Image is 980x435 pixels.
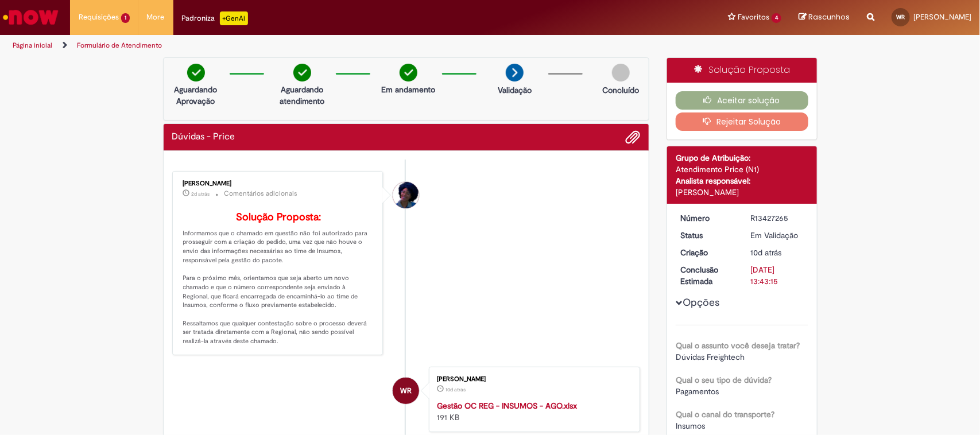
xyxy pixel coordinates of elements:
dt: Conclusão Estimada [672,264,742,287]
ul: Trilhas de página [9,35,645,56]
img: img-circle-grey.png [612,64,630,81]
button: Rejeitar Solução [676,112,808,131]
span: [PERSON_NAME] [913,12,971,22]
img: check-circle-green.png [400,64,417,81]
div: Padroniza [182,11,248,25]
span: Favoritos [738,11,769,23]
b: Qual o assunto você deseja tratar? [676,340,800,351]
div: Atendimento Price (N1) [676,164,808,175]
time: 26/08/2025 16:04:26 [192,191,210,197]
b: Qual o canal do transporte? [676,409,774,420]
span: Requisições [79,11,119,23]
a: Página inicial [13,41,52,50]
a: Formulário de Atendimento [77,41,162,50]
span: 4 [772,13,781,23]
div: Analista responsável: [676,175,808,187]
div: [DATE] 13:43:15 [751,264,804,287]
a: Gestão OC REG - INSUMOS - AGO.xlsx [437,401,577,411]
div: [PERSON_NAME] [437,376,628,383]
span: Insumos [676,421,705,431]
p: +GenAi [220,11,248,25]
div: Wiliam Rocha [393,378,419,404]
time: 19/08/2025 09:43:01 [446,386,466,393]
small: Comentários adicionais [224,189,298,199]
dt: Número [672,212,742,224]
a: Rascunhos [799,12,850,23]
span: WR [400,377,412,405]
div: [PERSON_NAME] [676,187,808,198]
span: Pagamentos [676,386,719,397]
div: Grupo de Atribuição: [676,152,808,164]
div: 191 KB [437,400,628,423]
div: Em Validação [751,230,804,241]
span: 1 [121,13,130,23]
p: Concluído [602,84,639,96]
img: ServiceNow [1,6,60,29]
button: Adicionar anexos [625,130,640,145]
span: 10d atrás [751,247,782,258]
p: Em andamento [381,84,435,95]
time: 19/08/2025 09:43:10 [751,247,782,258]
p: Aguardando atendimento [274,84,330,107]
p: Informamos que o chamado em questão não foi autorizado para prosseguir com a criação do pedido, u... [183,212,374,346]
div: [PERSON_NAME] [183,180,374,187]
h2: Dúvidas - Price Histórico de tíquete [172,132,235,142]
img: arrow-next.png [506,64,524,81]
dt: Criação [672,247,742,258]
img: check-circle-green.png [293,64,311,81]
button: Aceitar solução [676,91,808,110]
div: Solução Proposta [667,58,817,83]
img: check-circle-green.png [187,64,205,81]
dt: Status [672,230,742,241]
div: R13427265 [751,212,804,224]
div: 19/08/2025 09:43:10 [751,247,804,258]
span: WR [897,13,905,21]
b: Solução Proposta: [236,211,321,224]
span: Dúvidas Freightech [676,352,745,362]
b: Qual o seu tipo de dúvida? [676,375,772,385]
div: Esther Teodoro Da Silva [393,182,419,208]
p: Validação [498,84,532,96]
span: 10d atrás [446,386,466,393]
p: Aguardando Aprovação [168,84,224,107]
span: More [147,11,165,23]
span: Rascunhos [808,11,850,22]
span: 2d atrás [192,191,210,197]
